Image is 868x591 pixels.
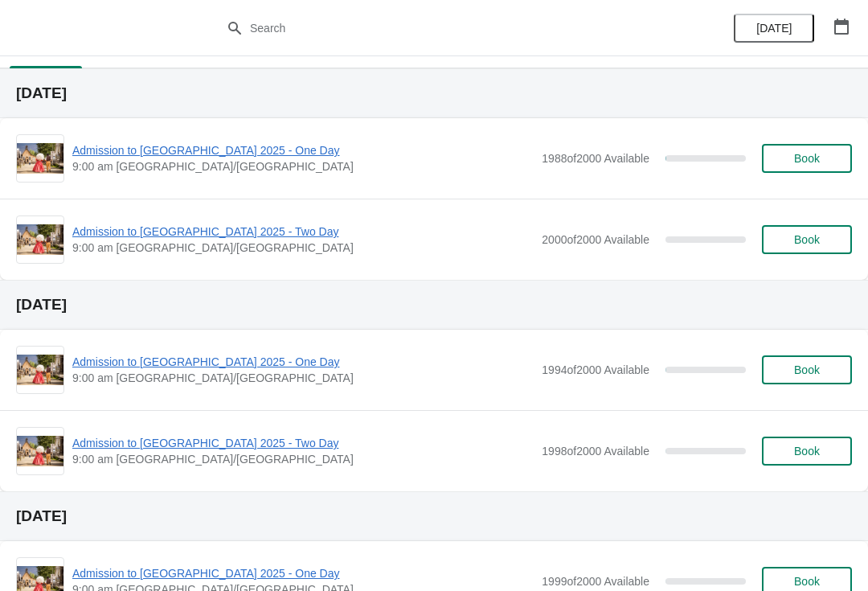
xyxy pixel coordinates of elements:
[794,233,820,246] span: Book
[794,152,820,165] span: Book
[17,143,63,174] img: Admission to Barkerville 2025 - One Day | | 9:00 am America/Vancouver
[72,240,534,256] span: 9:00 am [GEOGRAPHIC_DATA]/[GEOGRAPHIC_DATA]
[794,575,820,588] span: Book
[17,436,63,467] img: Admission to Barkerville 2025 - Two Day | | 9:00 am America/Vancouver
[542,152,649,165] span: 1988 of 2000 Available
[72,142,534,158] span: Admission to [GEOGRAPHIC_DATA] 2025 - One Day
[16,297,852,313] h2: [DATE]
[756,22,792,35] span: [DATE]
[17,355,63,386] img: Admission to Barkerville 2025 - One Day | | 9:00 am America/Vancouver
[762,225,852,254] button: Book
[72,435,534,451] span: Admission to [GEOGRAPHIC_DATA] 2025 - Two Day
[72,158,534,174] span: 9:00 am [GEOGRAPHIC_DATA]/[GEOGRAPHIC_DATA]
[72,451,534,467] span: 9:00 am [GEOGRAPHIC_DATA]/[GEOGRAPHIC_DATA]
[542,363,649,376] span: 1994 of 2000 Available
[17,224,63,256] img: Admission to Barkerville 2025 - Two Day | | 9:00 am America/Vancouver
[542,575,649,588] span: 1999 of 2000 Available
[542,445,649,458] span: 1998 of 2000 Available
[72,565,534,581] span: Admission to [GEOGRAPHIC_DATA] 2025 - One Day
[72,224,534,240] span: Admission to [GEOGRAPHIC_DATA] 2025 - Two Day
[249,14,651,43] input: Search
[16,85,852,101] h2: [DATE]
[72,354,534,370] span: Admission to [GEOGRAPHIC_DATA] 2025 - One Day
[762,355,852,384] button: Book
[734,14,814,43] button: [DATE]
[762,437,852,466] button: Book
[72,370,534,386] span: 9:00 am [GEOGRAPHIC_DATA]/[GEOGRAPHIC_DATA]
[762,144,852,173] button: Book
[542,233,649,246] span: 2000 of 2000 Available
[16,508,852,524] h2: [DATE]
[794,363,820,376] span: Book
[794,445,820,458] span: Book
